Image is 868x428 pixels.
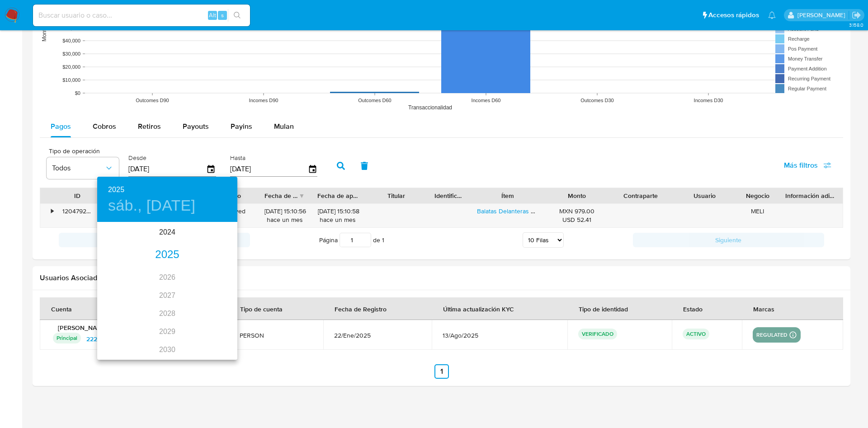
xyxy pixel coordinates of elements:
[97,246,237,264] div: 2025
[97,223,237,241] div: 2024
[108,196,195,215] button: sáb., [DATE]
[108,183,124,196] button: 2025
